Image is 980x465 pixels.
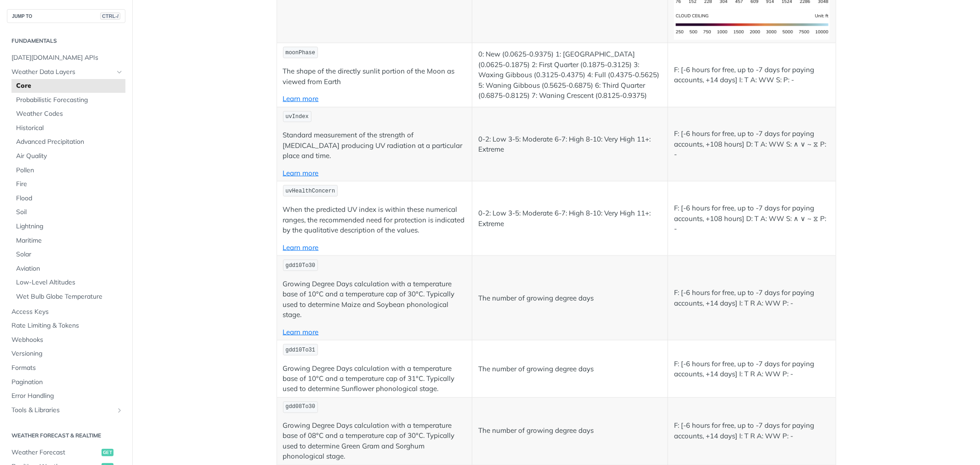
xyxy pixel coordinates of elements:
[674,421,829,442] p: F: [-6 hours for free, up to -7 days for paying accounts, +14 days] I: T R A: WW P: -
[285,404,315,410] span: gdd08To30
[116,68,123,76] button: Hide subpages for Weather Data Layers
[11,177,125,191] a: Fire
[478,49,662,101] p: 0: New (0.0625-0.9375) 1: [GEOGRAPHIC_DATA] (0.0625-0.1875) 2: First Quarter (0.1875-0.3125) 3: W...
[478,364,662,374] p: The number of growing degree days
[11,349,123,358] span: Versioning
[283,279,466,320] p: Growing Degree Days calculation with a temperature base of 10°C and a temperature cap of 30°C. Ty...
[11,53,123,62] span: [DATE][DOMAIN_NAME] APIs
[285,188,335,194] span: uvHealthConcern
[283,130,466,161] p: Standard measurement of the strength of [MEDICAL_DATA] producing UV radiation at a particular pla...
[116,407,123,414] button: Show subpages for Tools & Libraries
[11,406,113,415] span: Tools & Libraries
[11,248,125,261] a: Solar
[11,205,125,219] a: Soil
[7,361,125,375] a: Formats
[7,65,125,79] a: Weather Data LayersHide subpages for Weather Data Layers
[674,65,829,85] p: F: [-6 hours for free, up to -7 days for paying accounts, +14 days] I: T A: WW S: P: -
[285,262,315,269] span: gdd10To30
[11,192,125,205] a: Flood
[674,288,829,308] p: F: [-6 hours for free, up to -7 days for paying accounts, +14 days] I: T R A: WW P: -
[283,328,319,336] a: Learn more
[478,293,662,304] p: The number of growing degree days
[7,305,125,319] a: Access Keys
[11,307,123,317] span: Access Keys
[16,194,123,203] span: Flood
[283,204,466,236] p: When the predicted UV index is within these numerical ranges, the recommended need for protection...
[283,363,466,395] p: Growing Degree Days calculation with a temperature base of 10°C and a temperature cap of 31°C. Ty...
[7,9,125,23] button: JUMP TOCTRL-/
[7,431,125,440] h2: Weather Forecast & realtime
[11,149,125,163] a: Air Quality
[478,208,662,229] p: 0-2: Low 3-5: Moderate 6-7: High 8-10: Very High 11+: Extreme
[11,262,125,276] a: Aviation
[283,243,319,252] a: Learn more
[7,375,125,389] a: Pagination
[7,51,125,65] a: [DATE][DOMAIN_NAME] APIs
[16,292,123,301] span: Wet Bulb Globe Temperature
[283,169,319,177] a: Learn more
[11,79,125,93] a: Core
[16,208,123,217] span: Soil
[11,378,123,387] span: Pagination
[16,137,123,147] span: Advanced Precipitation
[11,93,125,107] a: Probabilistic Forecasting
[16,264,123,273] span: Aviation
[674,203,829,234] p: F: [-6 hours for free, up to -7 days for paying accounts, +108 hours] D: T A: WW S: ∧ ∨ ~ ⧖ P: -
[16,250,123,259] span: Solar
[16,96,123,105] span: Probabilistic Forecasting
[11,68,113,77] span: Weather Data Layers
[285,50,315,56] span: moonPhase
[11,121,125,135] a: Historical
[11,391,123,401] span: Error Handling
[11,164,125,177] a: Pollen
[11,321,123,330] span: Rate Limiting & Tokens
[11,234,125,248] a: Maritime
[16,81,123,91] span: Core
[11,276,125,289] a: Low-Level Altitudes
[285,113,308,120] span: uvIndex
[7,37,125,45] h2: Fundamentals
[7,333,125,347] a: Webhooks
[478,426,662,437] p: The number of growing degree days
[102,449,113,456] span: get
[16,236,123,245] span: Maritime
[285,347,315,353] span: gdd10To31
[16,124,123,133] span: Historical
[283,94,319,103] a: Learn more
[11,448,99,457] span: Weather Forecast
[16,278,123,287] span: Low-Level Altitudes
[11,335,123,345] span: Webhooks
[11,107,125,121] a: Weather Codes
[16,152,123,161] span: Air Quality
[16,109,123,119] span: Weather Codes
[283,421,466,462] p: Growing Degree Days calculation with a temperature base of 08°C and a temperature cap of 30°C. Ty...
[7,389,125,403] a: Error Handling
[100,12,120,20] span: CTRL-/
[11,363,123,373] span: Formats
[11,290,125,304] a: Wet Bulb Globe Temperature
[674,129,829,160] p: F: [-6 hours for free, up to -7 days for paying accounts, +108 hours] D: T A: WW S: ∧ ∨ ~ ⧖ P: -
[11,220,125,233] a: Lightning
[7,347,125,361] a: Versioning
[16,222,123,231] span: Lightning
[283,66,466,87] p: The shape of the directly sunlit portion of the Moon as viewed from Earth
[16,166,123,175] span: Pollen
[7,319,125,333] a: Rate Limiting & Tokens
[11,135,125,149] a: Advanced Precipitation
[478,134,662,155] p: 0-2: Low 3-5: Moderate 6-7: High 8-10: Very High 11+: Extreme
[7,446,125,459] a: Weather Forecastget
[16,180,123,189] span: Fire
[674,359,829,380] p: F: [-6 hours for free, up to -7 days for paying accounts, +14 days] I: T R A: WW P: -
[7,403,125,417] a: Tools & LibrariesShow subpages for Tools & Libraries
[674,20,829,28] span: Expand image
